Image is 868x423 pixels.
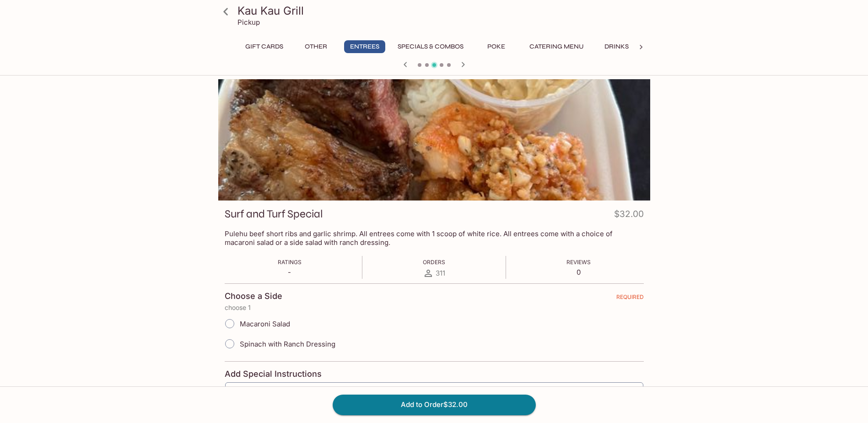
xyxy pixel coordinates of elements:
p: 0 [566,268,591,277]
h3: Kau Kau Grill [237,4,647,18]
span: Reviews [566,259,591,266]
h4: $32.00 [614,207,644,225]
span: Orders [423,259,445,266]
button: Catering Menu [524,40,589,53]
h3: Surf and Turf Special [225,207,323,221]
div: Surf and Turf Special [218,79,650,201]
span: Macaroni Salad [240,320,290,328]
button: Specials & Combos [393,40,469,53]
button: Poke [476,40,517,53]
button: Entrees [344,40,385,53]
span: Spinach with Ranch Dressing [240,340,335,348]
h4: Add Special Instructions [225,369,644,379]
p: Pulehu beef short ribs and garlic shrimp. All entrees come with 1 scoop of white rice. All entree... [225,229,644,247]
button: Drinks [596,40,637,53]
p: Pickup [237,18,260,27]
span: REQUIRED [616,293,644,304]
button: Other [296,40,337,53]
p: - [278,268,302,277]
button: Gift Cards [240,40,288,53]
h4: Choose a Side [225,291,282,301]
button: Add to Order$32.00 [333,395,536,415]
p: choose 1 [225,304,644,311]
span: Ratings [278,259,302,266]
span: 311 [436,269,445,277]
